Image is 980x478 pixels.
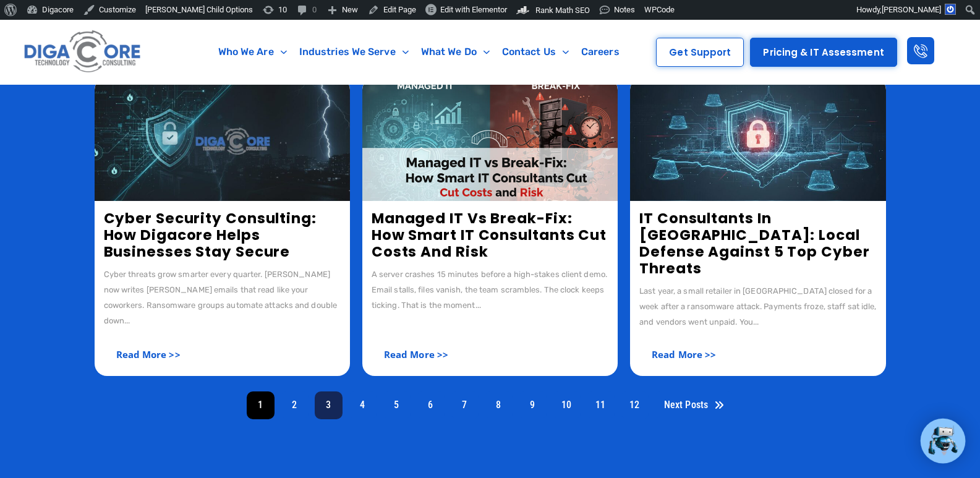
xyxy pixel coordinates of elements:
[196,38,642,66] nav: Menu
[212,38,293,66] a: Who We Are
[621,391,649,419] a: 12
[281,391,309,419] a: 2
[451,391,479,419] a: 7
[639,283,876,330] div: Last year, a small retailer in [GEOGRAPHIC_DATA] closed for a week after a ransomware attack. Pay...
[485,391,513,419] a: 8
[639,342,728,367] a: Read More >>
[882,5,941,14] span: [PERSON_NAME]
[417,391,445,419] a: 6
[293,38,415,66] a: Industries We Serve
[104,267,341,328] div: Cyber threats grow smarter every quarter. [PERSON_NAME] now writes [PERSON_NAME] emails that read...
[349,391,377,419] a: 4
[383,391,411,419] a: 5
[639,208,869,278] a: IT Consultants in [GEOGRAPHIC_DATA]: Local Defense Against 5 Top Cyber Threats
[763,48,884,57] span: Pricing & IT Assessment
[104,208,317,262] a: Cyber Security Consulting: How Digacore Helps Businesses Stay Secure
[587,391,615,419] a: 11
[372,342,461,367] a: Read More >>
[440,5,507,14] span: Edit with Elementor
[415,38,496,66] a: What We Do
[655,391,733,419] a: Next Posts
[315,391,343,419] a: 3
[575,38,626,66] a: Careers
[496,38,575,66] a: Contact Us
[247,391,275,419] span: 1
[750,38,897,67] a: Pricing & IT Assessment
[535,6,590,15] span: Rank Math SEO
[656,38,744,67] a: Get Support
[669,48,731,57] span: Get Support
[95,77,350,201] img: Cyber Security Consulting
[362,77,618,201] img: Managed IT vs Break-Fix
[553,391,581,419] a: 10
[372,267,608,313] div: A server crashes 15 minutes before a high-stakes client demo. Email stalls, files vanish, the tea...
[104,342,193,367] a: Read More >>
[519,391,547,419] a: 9
[21,26,145,78] img: Digacore logo 1
[372,208,607,262] a: Managed IT vs Break-Fix: How Smart IT Consultants Cut Costs and Risk
[630,77,885,201] img: IT Consultants in NJ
